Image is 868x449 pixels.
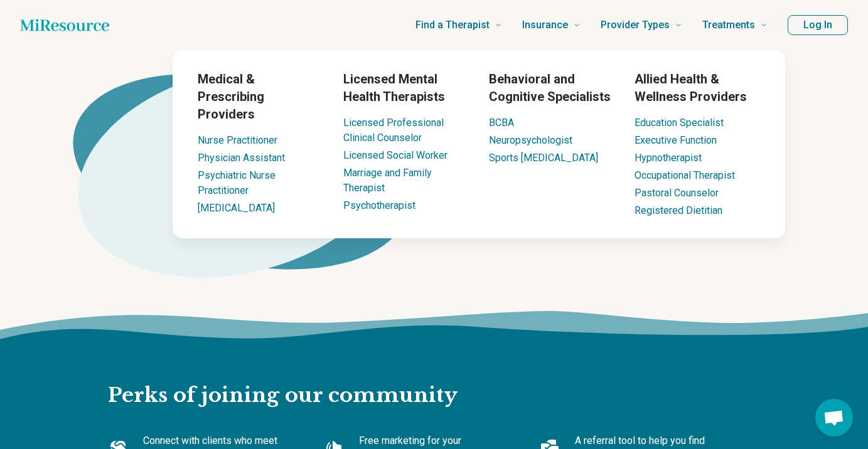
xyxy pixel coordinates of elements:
[635,134,717,146] a: Executive Function
[20,13,109,38] a: Home page
[198,70,323,123] h3: Medical & Prescribing Providers
[635,117,724,129] a: Education Specialist
[343,167,432,194] a: Marriage and Family Therapist
[522,16,568,34] span: Insurance
[97,50,860,238] div: Provider Types
[815,399,853,436] div: Open chat
[489,70,614,105] h3: Behavioral and Cognitive Specialists
[198,202,275,214] a: [MEDICAL_DATA]
[788,15,848,35] button: Log In
[198,152,285,164] a: Physician Assistant
[635,169,735,181] a: Occupational Therapist
[343,117,444,144] a: Licensed Professional Clinical Counselor
[489,134,572,146] a: Neuropsychologist
[635,187,719,199] a: Pastoral Counselor
[198,169,276,196] a: Psychiatric Nurse Practitioner
[489,117,514,129] a: BCBA
[343,149,447,161] a: Licensed Social Worker
[601,16,670,34] span: Provider Types
[635,70,760,105] h3: Allied Health & Wellness Providers
[702,16,755,34] span: Treatments
[343,70,469,105] h3: Licensed Mental Health Therapists
[489,152,598,164] a: Sports [MEDICAL_DATA]
[415,16,490,34] span: Find a Therapist
[635,152,702,164] a: Hypnotherapist
[343,199,415,211] a: Psychotherapist
[198,134,277,146] a: Nurse Practitioner
[635,204,722,216] a: Registered Dietitian
[108,342,761,409] h2: Perks of joining our community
